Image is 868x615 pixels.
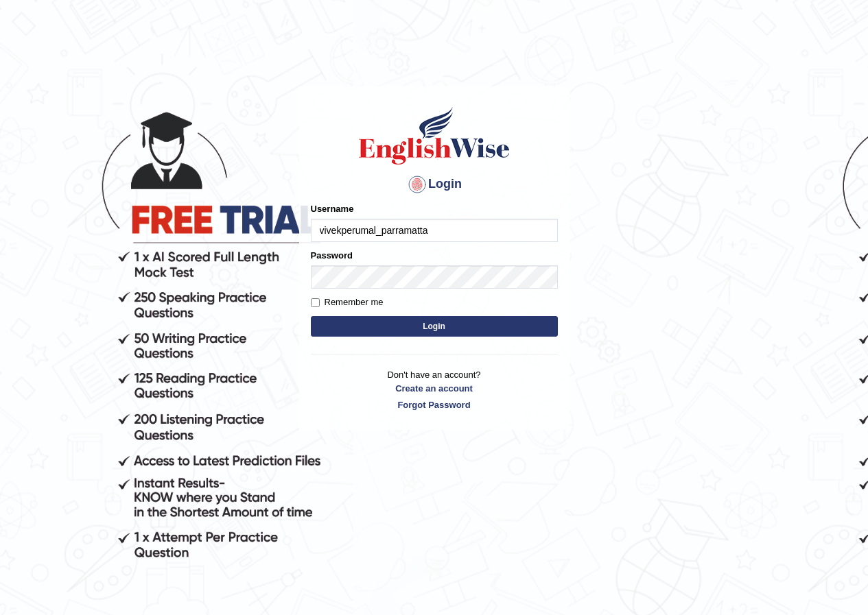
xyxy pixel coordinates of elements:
[311,398,558,411] a: Forgot Password
[311,298,320,307] input: Remember me
[311,249,353,262] label: Password
[356,105,513,167] img: Logo of English Wise sign in for intelligent practice with AI
[311,173,558,195] h4: Login
[311,382,558,395] a: Create an account
[311,368,558,411] p: Don't have an account?
[311,202,354,215] label: Username
[311,296,384,309] label: Remember me
[311,316,558,337] button: Login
